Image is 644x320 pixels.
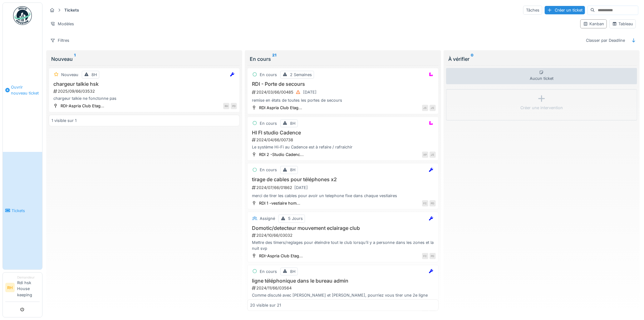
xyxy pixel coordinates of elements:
div: RDI-Aspria Club Etag... [259,253,303,259]
div: Créer un ticket [545,6,585,14]
div: 8H [290,269,296,274]
li: RH [5,283,15,292]
div: FC [422,253,428,259]
img: Badge_color-CXgf-gQk.svg [13,6,32,25]
div: Nouveau [51,55,237,63]
div: JS [422,105,428,111]
div: JS [430,152,436,158]
span: Ouvrir nouveau ticket [11,84,40,96]
h3: tirage de cables pour téléphones x2 [250,177,435,182]
div: En cours [260,120,277,126]
div: FC [422,200,428,206]
h3: Domotic/detecteur mouvement eclairage club [250,225,435,231]
div: chargeur talkie ne fonctonne pas [52,95,237,101]
div: Le système Hi-Fi au Cadence est à refaire / rafraichir [250,144,435,150]
div: En cours [260,269,277,274]
div: En cours [260,167,277,173]
div: 8H [290,167,296,173]
div: 2024/11/66/03564 [251,285,435,291]
span: Tickets [12,208,40,214]
div: 8H [290,120,296,126]
div: En cours [260,72,277,78]
div: Aucun ticket [446,68,637,84]
div: Nouveau [61,72,78,78]
div: RDI 1 -vestiaire hom... [259,200,300,206]
h3: ligne téléphonique dans le bureau admin [250,278,435,284]
h3: RDI - Porte de secours [250,81,435,87]
div: Classer par Deadline [583,36,628,45]
div: [DATE] [303,89,317,95]
div: RDI Aspria Club Etag... [259,105,302,111]
div: Tableau [612,21,633,27]
div: RDI 2 -Studio Cadenc... [259,152,304,158]
sup: 21 [272,55,276,63]
a: Tickets [3,152,42,269]
div: 20 visible sur 21 [250,302,281,308]
div: Demandeur [17,275,40,280]
a: Ouvrir nouveau ticket [3,28,42,152]
div: XP [422,152,428,158]
div: 2024/10/66/03032 [251,232,435,238]
strong: Tickets [62,7,81,13]
div: 8H [91,72,97,78]
div: 1 visible sur 1 [52,118,76,124]
div: RH [223,103,229,109]
div: [DATE] [294,185,308,191]
div: 2025/09/66/03532 [53,88,237,94]
div: 2024/07/66/01862 [251,184,435,192]
div: 5 Jours [288,216,303,221]
div: merci de tirer les cables pour avoir un telephone fixe dans chaque vestiaires [250,193,435,199]
h3: chargeur talkie hsk [52,81,237,87]
div: PD [430,200,436,206]
li: Rdi hsk House keeping [17,275,40,300]
div: Assigné [260,216,275,221]
div: Tâches [523,6,542,15]
div: JS [430,105,436,111]
div: Créer une intervention [520,105,563,111]
div: Filtres [47,36,72,45]
div: remise en états de toutes les portes de secours [250,97,435,103]
div: À vérifier [449,55,635,63]
div: Mettre des timers/reglages pour éteindre tout le club lorsqu’il y a personne dans les zones et la... [250,240,435,251]
div: En cours [250,55,436,63]
div: Modèles [47,19,77,28]
div: 2024/04/66/00738 [251,137,435,143]
sup: 0 [471,55,474,63]
sup: 1 [74,55,76,63]
div: 2024/03/66/00485 [251,88,435,96]
a: RH DemandeurRdi hsk House keeping [5,275,40,302]
div: 2 Semaines [290,72,312,78]
div: RDI-Aspria Club Etag... [61,103,104,109]
div: PD [231,103,237,109]
div: Comme discuté avec [PERSON_NAME] et [PERSON_NAME], pourriez vous tirer une 2e ligne téléphonique ... [250,292,435,304]
div: PD [430,253,436,259]
h3: HI FI studio Cadence [250,130,435,136]
div: Kanban [583,21,604,27]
